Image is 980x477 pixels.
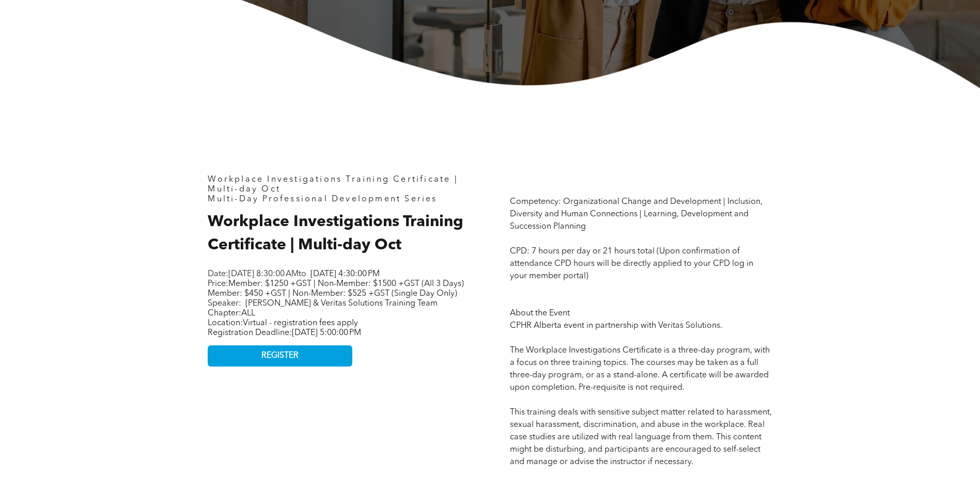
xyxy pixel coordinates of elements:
span: [DATE] 5:00:00 PM [292,329,361,337]
span: Chapter: [208,309,255,317]
span: Date: to [208,270,306,278]
span: Virtual - registration fees apply [243,319,358,327]
span: Multi-Day Professional Development Series [208,195,437,203]
span: ALL [241,309,255,317]
span: Workplace Investigations Training Certificate | Multi-day Oct [208,176,458,194]
span: [DATE] 8:30:00 AM [228,270,299,278]
span: Price: [208,280,464,298]
span: Workplace Investigations Training Certificate | Multi-day Oct [208,214,463,253]
span: [DATE] 4:30:00 PM [310,270,380,278]
span: [PERSON_NAME] & Veritas Solutions Training Team [245,299,438,308]
span: Location: Registration Deadline: [208,319,361,337]
span: REGISTER [261,351,299,361]
span: Speaker: [208,299,241,308]
a: REGISTER [208,345,352,367]
span: Member: $1250 +GST | Non-Member: $1500 +GST (All 3 Days) Member: $450 +GST | Non-Member: $525 +GS... [208,280,464,298]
